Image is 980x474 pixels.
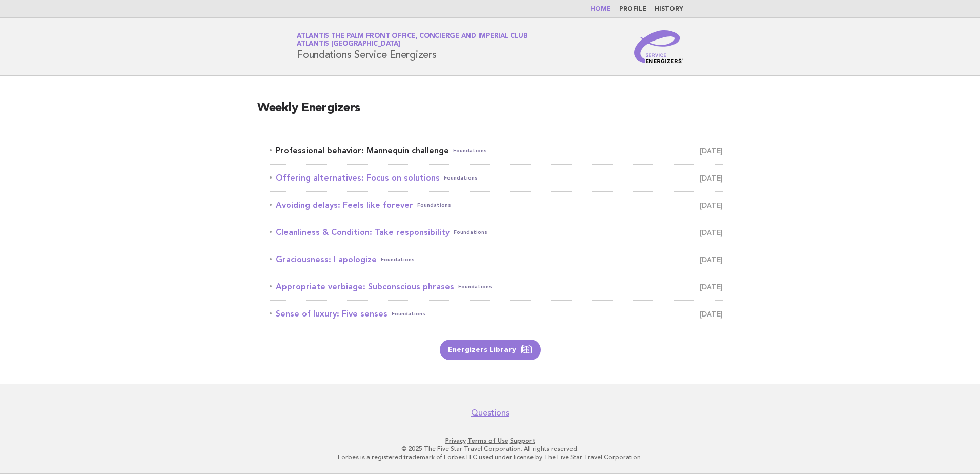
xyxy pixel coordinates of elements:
span: Foundations [444,171,478,185]
a: Cleanliness & Condition: Take responsibilityFoundations [DATE] [270,225,723,240]
span: Foundations [458,280,492,294]
p: Forbes is a registered trademark of Forbes LLC used under license by The Five Star Travel Corpora... [176,453,804,461]
a: Atlantis The Palm Front Office, Concierge and Imperial ClubAtlantis [GEOGRAPHIC_DATA] [297,33,527,47]
span: [DATE] [700,280,723,294]
a: Appropriate verbiage: Subconscious phrasesFoundations [DATE] [270,280,723,294]
a: Questions [471,408,509,418]
p: · · [176,437,804,445]
span: Foundations [454,225,487,240]
span: [DATE] [700,252,723,267]
span: [DATE] [700,198,723,212]
a: Sense of luxury: Five sensesFoundations [DATE] [270,307,723,321]
span: Atlantis [GEOGRAPHIC_DATA] [297,41,400,48]
a: Privacy [445,437,466,444]
a: Home [590,6,611,12]
a: Support [510,437,535,444]
a: Profile [619,6,646,12]
a: Professional behavior: Mannequin challengeFoundations [DATE] [270,144,723,158]
a: Graciousness: I apologizeFoundations [DATE] [270,252,723,267]
img: Service Energizers [634,30,683,63]
span: [DATE] [700,171,723,185]
span: [DATE] [700,225,723,240]
a: Terms of Use [467,437,508,444]
span: Foundations [453,144,487,158]
span: [DATE] [700,307,723,321]
a: Energizers Library [440,340,541,360]
h2: Weekly Energizers [257,100,723,125]
a: Offering alternatives: Focus on solutionsFoundations [DATE] [270,171,723,185]
h1: Foundations Service Energizers [297,33,527,60]
span: Foundations [381,252,415,267]
a: History [655,6,683,12]
p: © 2025 The Five Star Travel Corporation. All rights reserved. [176,445,804,453]
span: [DATE] [700,144,723,158]
span: Foundations [392,307,425,321]
a: Avoiding delays: Feels like foreverFoundations [DATE] [270,198,723,212]
span: Foundations [417,198,451,212]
